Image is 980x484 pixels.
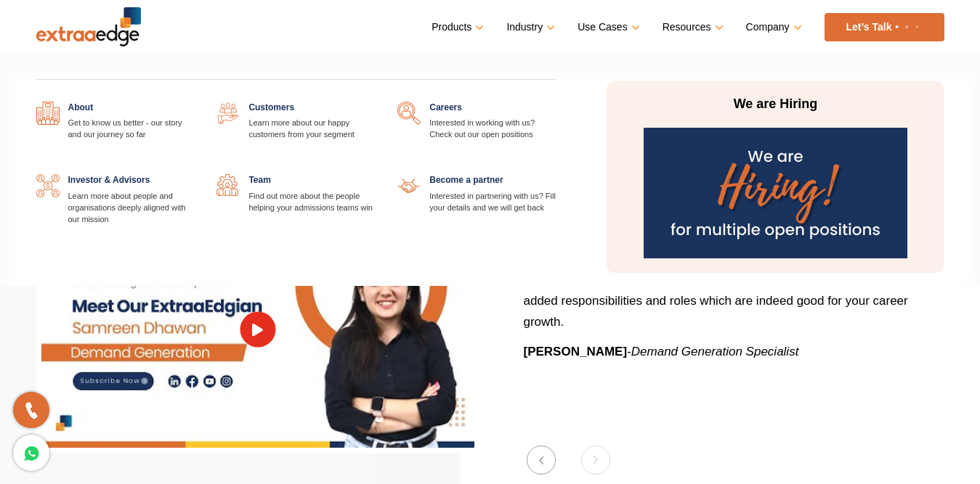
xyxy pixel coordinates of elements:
[663,17,721,38] a: Resources
[578,17,636,38] a: Use Cases
[639,96,912,113] p: We are Hiring
[527,446,556,475] button: Previous
[746,17,799,38] a: Company
[506,17,552,38] a: Industry
[524,341,944,362] p: -
[524,345,628,358] strong: [PERSON_NAME]
[432,17,481,38] a: Products
[631,345,799,358] i: Demand Generation Specialist
[825,13,944,41] a: Let’s Talk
